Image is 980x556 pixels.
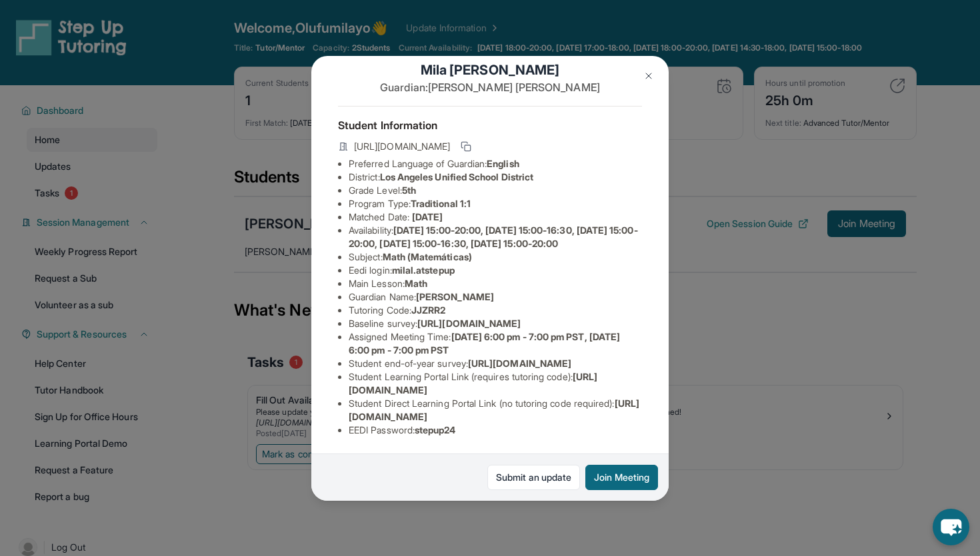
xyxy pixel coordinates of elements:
[411,198,471,209] span: Traditional 1:1
[412,211,443,222] span: [DATE]
[487,158,519,169] span: English
[349,331,620,356] span: [DATE] 6:00 pm - 7:00 pm PST, [DATE] 6:00 pm - 7:00 pm PST
[933,509,969,545] button: chat-button
[349,170,642,184] li: District:
[349,370,642,397] li: Student Learning Portal Link (requires tutoring code) :
[349,397,642,423] li: Student Direct Learning Portal Link (no tutoring code required) :
[468,358,571,369] span: [URL][DOMAIN_NAME]
[411,304,445,316] span: JJZRR2
[349,317,642,330] li: Baseline survey :
[354,140,450,153] span: [URL][DOMAIN_NAME]
[349,197,642,210] li: Program Type:
[417,318,521,329] span: [URL][DOMAIN_NAME]
[405,278,427,289] span: Math
[349,330,642,357] li: Assigned Meeting Time :
[349,277,642,290] li: Main Lesson :
[349,290,642,304] li: Guardian Name :
[349,250,642,264] li: Subject :
[458,139,474,154] button: Copy link
[349,210,642,224] li: Matched Date:
[349,357,642,370] li: Student end-of-year survey :
[349,224,638,249] span: [DATE] 15:00-20:00, [DATE] 15:00-16:30, [DATE] 15:00-20:00, [DATE] 15:00-16:30, [DATE] 15:00-20:00
[487,465,580,490] a: Submit an update
[380,171,533,182] span: Los Angeles Unified School District
[585,465,658,490] button: Join Meeting
[349,184,642,197] li: Grade Level:
[349,264,642,277] li: Eedi login :
[338,117,642,133] h4: Student Information
[402,184,416,196] span: 5th
[349,224,642,250] li: Availability:
[338,61,642,79] h1: Mila [PERSON_NAME]
[349,423,642,437] li: EEDI Password :
[349,304,642,317] li: Tutoring Code :
[338,79,642,95] p: Guardian: [PERSON_NAME] [PERSON_NAME]
[392,264,455,276] span: milal.atstepup
[643,71,654,81] img: Close Icon
[415,424,456,435] span: stepup24
[383,251,472,262] span: Math (Matemáticas)
[349,157,642,170] li: Preferred Language of Guardian:
[416,291,494,302] span: [PERSON_NAME]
